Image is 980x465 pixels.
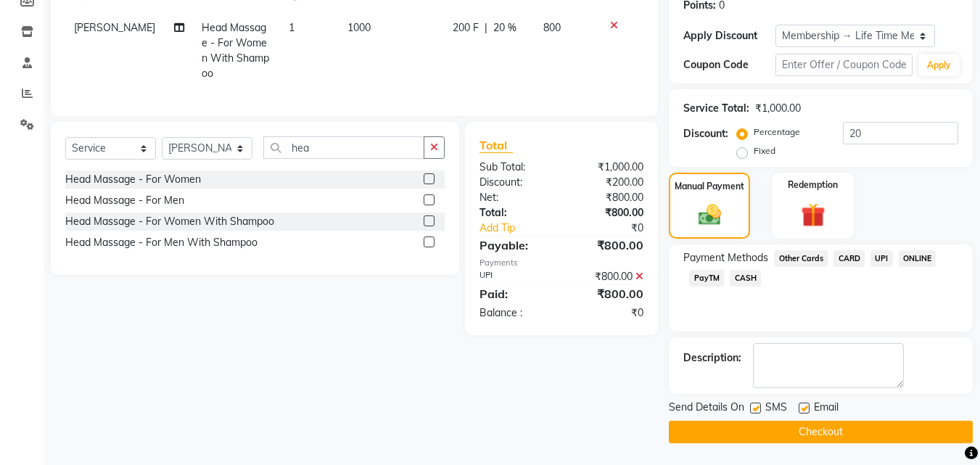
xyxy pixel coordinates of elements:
span: 1 [289,21,295,34]
div: ₹800.00 [561,269,654,284]
button: Checkout [669,421,973,443]
img: _gift.svg [794,200,833,230]
span: 1000 [347,21,371,34]
div: Discount: [469,175,561,190]
input: Enter Offer / Coupon Code [775,54,913,76]
div: ₹1,000.00 [755,101,801,116]
div: Sub Total: [469,160,561,175]
span: Total [479,138,513,153]
span: SMS [765,400,787,418]
span: 200 F [453,20,479,36]
span: Email [814,400,839,418]
div: Head Massage - For Men [65,193,184,208]
span: 800 [543,21,561,34]
div: UPI [469,269,561,284]
div: Apply Discount [683,28,775,44]
div: ₹800.00 [561,285,654,303]
span: 20 % [493,20,516,36]
span: | [485,20,487,36]
div: Payments [479,257,643,269]
div: Description: [683,350,741,366]
img: _cash.svg [691,202,728,228]
div: ₹1,000.00 [561,160,654,175]
span: Other Cards [774,250,828,267]
a: Add Tip [469,221,577,236]
span: CASH [730,270,761,287]
label: Fixed [754,144,775,157]
div: ₹800.00 [561,205,654,221]
div: ₹800.00 [561,236,654,254]
div: Head Massage - For Women [65,172,201,187]
div: Paid: [469,285,561,303]
div: Payable: [469,236,561,254]
input: Search or Scan [263,136,424,159]
span: CARD [833,250,865,267]
div: Discount: [683,126,728,141]
span: Send Details On [669,400,744,418]
div: ₹0 [577,221,655,236]
div: Head Massage - For Men With Shampoo [65,235,258,250]
div: Net: [469,190,561,205]
label: Percentage [754,125,800,139]
label: Manual Payment [675,180,744,193]
span: [PERSON_NAME] [74,21,155,34]
div: Head Massage - For Women With Shampoo [65,214,274,229]
div: ₹200.00 [561,175,654,190]
label: Redemption [788,178,838,192]
span: UPI [870,250,893,267]
div: Total: [469,205,561,221]
div: ₹0 [561,305,654,321]
div: Balance : [469,305,561,321]
div: Coupon Code [683,57,775,73]
button: Apply [918,54,960,76]
span: Payment Methods [683,250,768,266]
div: Service Total: [683,101,749,116]
span: ONLINE [899,250,936,267]
span: Head Massage - For Women With Shampoo [202,21,269,80]
span: PayTM [689,270,724,287]
div: ₹800.00 [561,190,654,205]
